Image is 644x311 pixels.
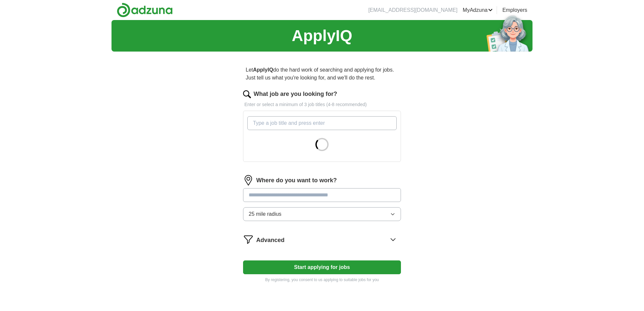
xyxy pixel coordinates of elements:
strong: ApplyIQ [253,67,273,73]
span: 25 mile radius [249,210,282,218]
span: Advanced [256,236,285,245]
label: What job are you looking for? [254,90,337,99]
label: Where do you want to work? [256,176,337,185]
input: Type a job title and press enter [247,116,397,130]
img: filter [243,234,254,245]
a: MyAdzuna [463,6,493,14]
li: [EMAIL_ADDRESS][DOMAIN_NAME] [368,6,458,14]
p: By registering, you consent to us applying to suitable jobs for you [243,277,401,283]
h1: ApplyIQ [292,24,352,48]
button: Start applying for jobs [243,260,401,274]
p: Enter or select a minimum of 3 job titles (4-8 recommended) [243,101,401,108]
img: location.png [243,175,254,186]
img: search.png [243,90,251,98]
button: 25 mile radius [243,207,401,221]
p: Let do the hard work of searching and applying for jobs. Just tell us what you're looking for, an... [243,63,401,84]
a: Employers [502,6,527,14]
img: Adzuna logo [117,3,173,17]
